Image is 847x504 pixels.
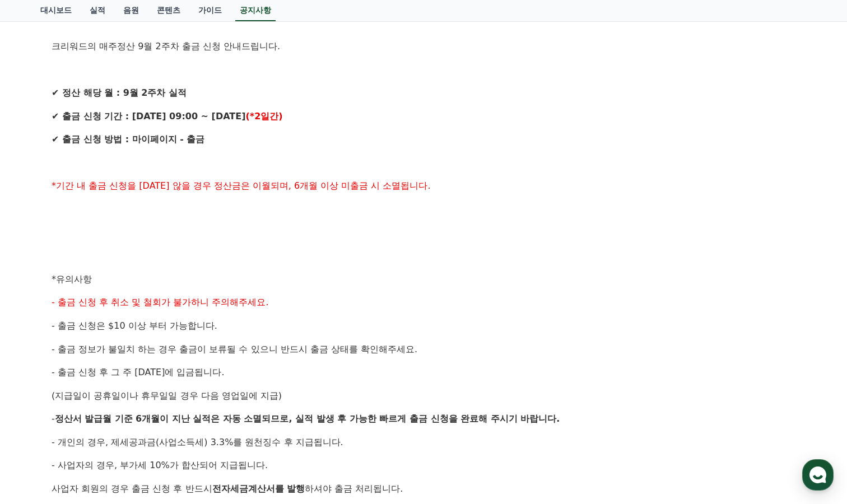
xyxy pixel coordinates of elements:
[103,372,116,381] span: 대화
[55,413,133,424] strong: 정산서 발급월 기준
[52,274,92,284] span: *유의사항
[52,390,282,401] span: (지급일이 공휴일이나 휴무일일 경우 다음 영업일에 지급)
[3,355,74,383] a: 홈
[52,483,212,494] span: 사업자 회원의 경우 출금 신청 후 반드시
[52,412,795,426] p: -
[136,413,560,424] strong: 6개월이 지난 실적은 자동 소멸되므로, 실적 발생 후 가능한 빠르게 출금 신청을 완료해 주시기 바랍니다.
[173,372,187,381] span: 설정
[74,355,145,383] a: 대화
[52,367,225,377] span: - 출금 신청 후 그 주 [DATE]에 입금됩니다.
[52,180,431,191] span: *기간 내 출금 신청을 [DATE] 않을 경우 정산금은 이월되며, 6개월 이상 미출금 시 소멸됩니다.
[245,111,282,122] strong: (*2일간)
[52,344,417,354] span: - 출금 정보가 불일치 하는 경우 출금이 보류될 수 있으니 반드시 출금 상태를 확인해주세요.
[145,355,215,383] a: 설정
[52,320,217,331] span: - 출금 신청은 $10 이상 부터 가능합니다.
[52,437,343,447] span: - 개인의 경우, 제세공과금(사업소득세) 3.3%를 원천징수 후 지급됩니다.
[52,460,268,470] span: - 사업자의 경우, 부가세 10%가 합산되어 지급됩니다.
[212,483,305,494] strong: 전자세금계산서를 발행
[52,297,269,307] span: - 출금 신청 후 취소 및 철회가 불가하니 주의해주세요.
[52,111,245,122] strong: ✔ 출금 신청 기간 : [DATE] 09:00 ~ [DATE]
[52,87,187,98] strong: ✔ 정산 해당 월 : 9월 2주차 실적
[52,39,795,54] p: 크리워드의 매주정산 9월 2주차 출금 신청 안내드립니다.
[35,372,42,381] span: 홈
[305,483,403,494] span: 하셔야 출금 처리됩니다.
[52,134,204,144] strong: ✔ 출금 신청 방법 : 마이페이지 - 출금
